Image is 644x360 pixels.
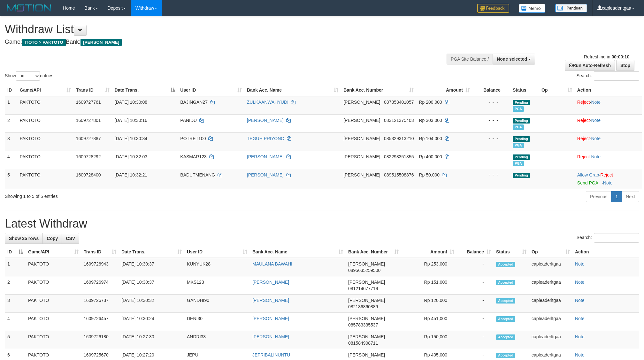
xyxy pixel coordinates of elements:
a: Note [575,298,585,303]
div: Showing 1 to 5 of 5 entries [5,191,264,199]
div: PGA Site Balance / [447,54,493,64]
th: Bank Acc. Number: activate to sort column ascending [346,246,401,258]
a: Reject [577,154,590,159]
td: KUNYUK28 [184,258,250,276]
th: Amount: activate to sort column ascending [416,84,472,96]
span: None selected [497,56,527,62]
td: PAKTOTO [26,331,81,349]
th: Balance: activate to sort column ascending [457,246,494,258]
span: [DATE] 10:32:21 [115,172,147,177]
span: Copy [47,236,58,241]
span: Copy 087853401057 to clipboard [384,100,414,105]
a: Note [603,180,613,185]
th: Game/API: activate to sort column ascending [17,84,73,96]
span: [PERSON_NAME] [80,39,122,46]
span: Accepted [496,280,515,285]
td: · [575,151,642,169]
td: 1 [5,96,17,115]
span: [DATE] 10:30:08 [115,100,147,105]
a: [PERSON_NAME] [252,298,289,303]
span: Copy 081214677719 to clipboard [348,286,378,291]
td: PAKTOTO [26,276,81,295]
span: CSV [66,236,75,241]
span: Show 25 rows [9,236,39,241]
a: Reject [577,136,590,141]
td: 1609726737 [81,295,119,313]
span: PANIDU [180,118,197,123]
span: [PERSON_NAME] [343,118,380,123]
a: Reject [577,118,590,123]
span: [PERSON_NAME] [348,334,385,339]
td: PAKTOTO [26,313,81,331]
a: Note [575,352,585,357]
a: [PERSON_NAME] [252,280,289,285]
td: PAKTOTO [17,114,73,132]
th: Trans ID: activate to sort column ascending [73,84,112,96]
span: Refreshing in: [584,54,629,59]
span: [PERSON_NAME] [343,154,380,159]
label: Search: [577,233,639,243]
td: - [457,313,494,331]
span: [PERSON_NAME] [348,316,385,321]
td: capleaderltgaa [529,295,572,313]
td: · [575,114,642,132]
h1: Withdraw List [5,23,423,36]
span: Marked by capleaderltgaa [513,106,524,112]
span: Accepted [496,316,515,322]
span: BADUTMENANG [180,172,215,177]
th: Status: activate to sort column ascending [494,246,529,258]
td: Rp 253,000 [401,258,457,276]
th: Op: activate to sort column ascending [539,84,575,96]
td: 3 [5,295,26,313]
a: [PERSON_NAME] [252,334,289,339]
span: [DATE] 10:30:16 [115,118,147,123]
input: Search: [594,71,639,81]
div: - - - [475,99,508,105]
span: Rp 303.000 [419,118,442,123]
span: [PERSON_NAME] [343,172,380,177]
td: PAKTOTO [17,169,73,189]
td: - [457,276,494,295]
td: - [457,331,494,349]
span: 1609727887 [76,136,101,141]
a: Note [591,154,601,159]
span: 1609728292 [76,154,101,159]
a: TEGUH PRIYONO [247,136,284,141]
a: Show 25 rows [5,233,43,244]
th: Date Trans.: activate to sort column ascending [119,246,184,258]
td: PAKTOTO [17,96,73,115]
a: Previous [586,191,611,202]
span: Pending [513,100,530,105]
th: Bank Acc. Name: activate to sort column ascending [250,246,346,258]
span: 1609727801 [76,118,101,123]
td: 5 [5,331,26,349]
td: PAKTOTO [26,295,81,313]
td: capleaderltgaa [529,258,572,276]
span: [PERSON_NAME] [348,298,385,303]
span: Marked by capleaderltgaa [513,124,524,130]
h1: Latest Withdraw [5,217,639,230]
span: Copy 0895635259500 to clipboard [348,268,380,273]
td: Rp 150,000 [401,331,457,349]
th: User ID: activate to sort column ascending [178,84,244,96]
a: Note [575,261,585,266]
td: DENI30 [184,313,250,331]
span: POTRET100 [180,136,206,141]
th: User ID: activate to sort column ascending [184,246,250,258]
span: · [577,172,600,177]
a: Reject [600,172,613,177]
a: Note [575,316,585,321]
td: [DATE] 10:30:32 [119,295,184,313]
td: PAKTOTO [17,132,73,151]
th: Trans ID: activate to sort column ascending [81,246,119,258]
td: 1609726457 [81,313,119,331]
span: Copy 081584908711 to clipboard [348,341,378,346]
td: 4 [5,313,26,331]
img: Button%20Memo.svg [519,4,546,13]
td: 3 [5,132,17,151]
span: [PERSON_NAME] [348,280,385,285]
td: 2 [5,114,17,132]
div: - - - [475,117,508,124]
a: 1 [611,191,622,202]
span: ITOTO > PAKTOTO [22,39,66,46]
